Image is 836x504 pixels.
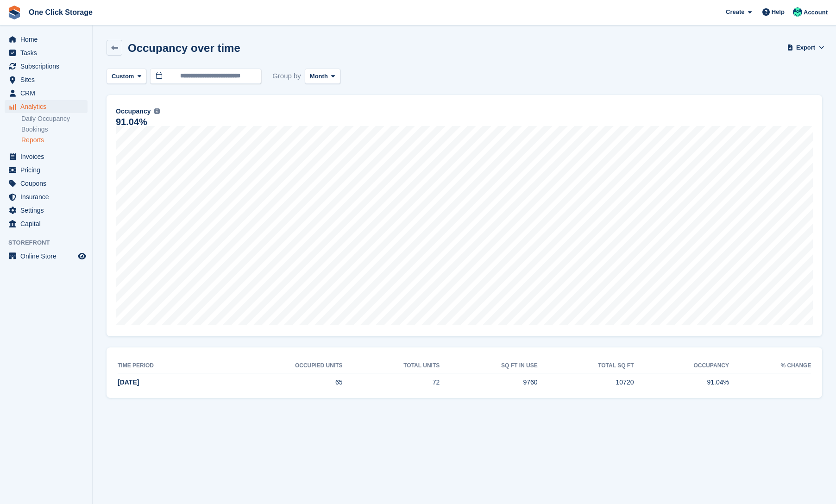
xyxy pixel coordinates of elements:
a: menu [5,150,88,163]
span: Tasks [20,46,76,59]
a: Daily Occupancy [21,114,88,123]
a: menu [5,250,88,263]
img: Katy Forster [793,7,802,17]
span: Month [310,72,328,81]
span: CRM [20,87,76,100]
span: Capital [20,217,76,230]
a: menu [5,46,88,59]
a: menu [5,177,88,190]
button: Custom [107,69,146,84]
a: menu [5,87,88,100]
span: Occupancy [116,107,151,116]
span: Pricing [20,164,76,176]
span: Create [726,7,744,17]
th: Time period [118,359,215,373]
span: Settings [20,204,76,217]
a: menu [5,33,88,46]
button: Month [305,69,340,84]
span: Help [772,7,785,17]
span: Subscriptions [20,60,76,73]
span: Coupons [20,177,76,190]
span: Online Store [20,250,76,263]
td: 10720 [538,373,634,392]
img: icon-info-grey-7440780725fd019a000dd9b08b2336e03edf1995a4989e88bcd33f0948082b44.svg [154,108,160,114]
a: menu [5,73,88,86]
span: Group by [272,69,301,84]
span: Insurance [20,190,76,203]
span: Custom [112,72,134,81]
span: Invoices [20,150,76,163]
td: 91.04% [634,373,729,392]
h2: Occupancy over time [128,42,240,54]
a: menu [5,204,88,217]
a: menu [5,100,88,113]
a: Reports [21,136,88,145]
th: sq ft in use [440,359,537,373]
span: Storefront [8,238,92,247]
th: Occupied units [215,359,343,373]
img: stora-icon-8386f47178a22dfd0bd8f6a31ec36ba5ce8667c1dd55bd0f319d3a0aa187defe.svg [7,6,21,19]
span: Sites [20,73,76,86]
div: 91.04% [116,118,147,126]
a: Preview store [76,251,88,262]
a: menu [5,60,88,73]
td: 72 [343,373,440,392]
span: Analytics [20,100,76,113]
td: 9760 [440,373,537,392]
a: Bookings [21,125,88,134]
td: 65 [215,373,343,392]
a: menu [5,164,88,176]
span: Export [796,43,815,52]
button: Export [789,40,823,55]
a: menu [5,190,88,203]
span: [DATE] [118,378,139,386]
th: Total units [343,359,440,373]
th: Total sq ft [538,359,634,373]
span: Account [804,8,828,17]
a: One Click Storage [25,5,96,20]
span: Home [20,33,76,46]
a: menu [5,217,88,230]
th: % change [729,359,811,373]
th: Occupancy [634,359,729,373]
